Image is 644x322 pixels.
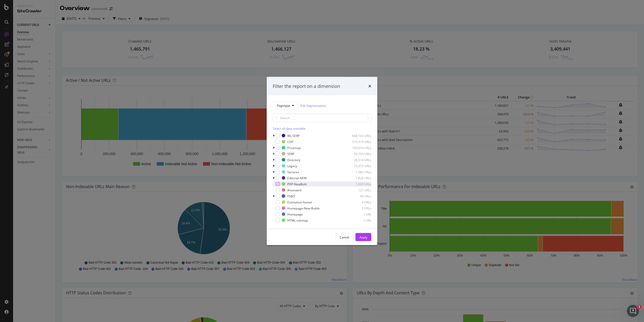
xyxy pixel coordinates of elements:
div: Legacy [287,164,297,168]
div: Apply [359,235,367,239]
div: 1,826 URLs [347,176,371,180]
div: 19,373 URLs [347,164,371,168]
div: #nomatch [287,188,302,192]
div: Select all data available [273,126,371,131]
div: FSBO [287,194,295,198]
span: 1 [637,305,641,309]
input: Search [273,114,371,122]
div: SERP [287,152,294,156]
div: 515,519 URLs [347,139,371,144]
div: modal [267,77,377,245]
div: Cancel [340,235,349,239]
div: HTML-sitemap [287,218,308,222]
div: times [368,83,371,89]
button: Apply [355,233,371,241]
div: Pricemap [287,146,301,150]
div: Editorial-NEW [287,176,307,180]
div: 1 URL [347,218,371,222]
div: 165,014 URLs [347,146,371,150]
div: WL-SERP [287,133,300,138]
div: 668,163 URLs [347,133,371,138]
div: 4 URLs [347,200,371,204]
div: Homepage [287,212,303,216]
div: CDP [287,139,293,144]
button: Cancel [335,233,353,241]
div: 59,704 URLs [347,152,371,156]
div: 40 URLs [347,194,371,198]
div: Homepage-New-Builds [287,206,320,210]
div: Directory [287,158,300,162]
div: 1 URL [347,212,371,216]
iframe: Intercom live chat [627,305,639,317]
span: Pagetype [277,103,290,108]
a: Edit Segmentation [300,103,326,108]
div: 2 URLs [347,206,371,210]
div: 121 URLs [347,188,371,192]
div: 26,514 URLs [347,158,371,162]
div: Estimation-funnel [287,200,312,204]
div: PDP-NewBuilt [287,182,307,186]
div: Services [287,170,299,174]
div: Filter the report on a dimension [273,83,340,89]
div: 1,982 URLs [347,170,371,174]
button: Pagetype [273,101,298,110]
div: 1,065 URLs [347,182,371,186]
